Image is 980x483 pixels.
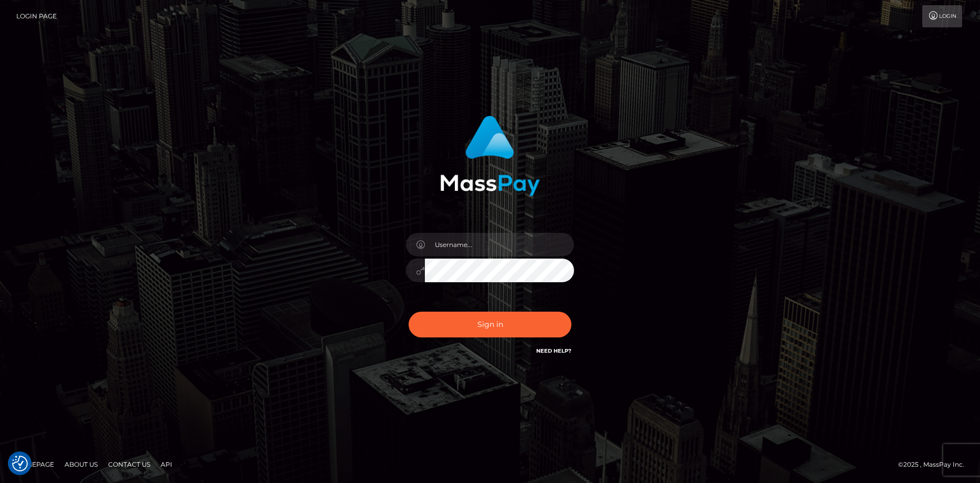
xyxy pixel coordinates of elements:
[12,456,28,471] img: Revisit consent button
[440,116,540,196] img: MassPay Login
[104,456,154,472] a: Contact Us
[16,5,57,27] a: Login Page
[409,312,571,337] button: Sign in
[898,459,972,470] div: © 2025 , MassPay Inc.
[60,456,102,472] a: About Us
[922,5,962,27] a: Login
[536,347,571,354] a: Need Help?
[12,456,58,472] a: Homepage
[425,233,574,256] input: Username...
[157,456,176,472] a: API
[12,456,28,471] button: Consent Preferences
